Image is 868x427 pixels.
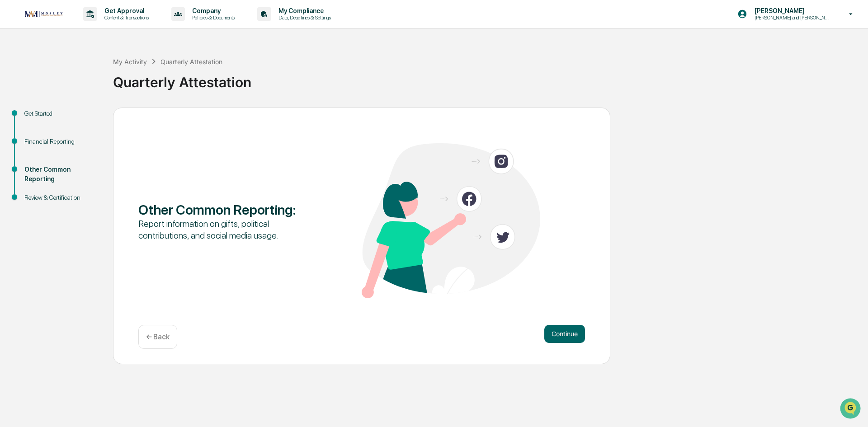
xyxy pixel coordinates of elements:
a: Powered byPylon [64,153,109,160]
div: We're available if you need us! [31,78,114,85]
span: Data Lookup [18,131,57,140]
p: Policies & Documents [185,14,239,21]
div: Other Common Reporting : [138,202,317,218]
div: My Activity [113,58,147,66]
p: My Compliance [271,7,335,14]
p: [PERSON_NAME] and [PERSON_NAME] Onboarding [747,14,836,21]
img: 1746055101610-c473b297-6a78-478c-a979-82029cc54cd1 [9,69,25,85]
div: Other Common Reporting [24,165,99,184]
div: 🗄️ [66,115,73,122]
img: Other Common Reporting [362,143,540,298]
div: Report information on gifts, political contributions, and social media usage. [138,218,317,241]
div: Quarterly Attestation [113,67,863,90]
div: Financial Reporting [24,137,99,146]
button: Continue [544,325,585,343]
a: 🖐️Preclearance [5,110,62,127]
p: Content & Transactions [97,14,153,21]
div: Start new chat [31,69,148,78]
div: 🖐️ [9,115,16,122]
p: Company [185,7,239,14]
div: 🔎 [9,132,16,139]
p: ← Back [146,333,170,341]
a: 🗄️Attestations [62,110,116,127]
img: logo [22,8,65,20]
a: 🔎Data Lookup [5,127,61,144]
span: Preclearance [18,114,58,123]
p: How can we help? [9,19,165,33]
p: [PERSON_NAME] [747,7,836,14]
span: Attestations [75,114,112,123]
span: Pylon [90,153,109,160]
iframe: Open customer support [839,397,863,422]
p: Get Approval [97,7,153,14]
div: Get Started [24,109,99,118]
div: Review & Certification [24,193,99,202]
p: Data, Deadlines & Settings [271,14,335,21]
div: Quarterly Attestation [160,58,222,66]
button: Start new chat [154,72,165,83]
